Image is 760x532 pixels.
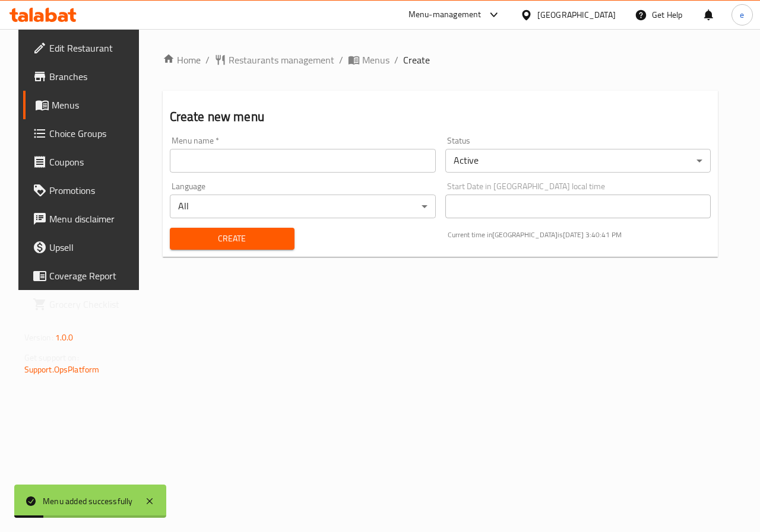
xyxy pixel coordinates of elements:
[408,8,482,22] div: Menu-management
[49,69,136,84] span: Branches
[24,330,53,345] span: Version:
[170,228,294,250] button: Create
[49,155,136,169] span: Coupons
[49,126,136,141] span: Choice Groups
[170,195,436,218] div: All
[403,53,430,67] span: Create
[24,350,79,365] span: Get support on:
[394,53,398,67] li: /
[23,119,145,148] a: Choice Groups
[55,330,74,345] span: 1.0.0
[179,231,285,246] span: Create
[205,53,210,67] li: /
[362,53,389,67] span: Menus
[537,8,616,21] div: [GEOGRAPHIC_DATA]
[24,362,100,377] a: Support.OpsPlatform
[214,53,334,67] a: Restaurants management
[229,53,334,67] span: Restaurants management
[740,8,744,21] span: e
[49,41,136,55] span: Edit Restaurant
[23,262,145,290] a: Coverage Report
[52,98,136,112] span: Menus
[43,495,133,508] div: Menu added successfully
[163,53,201,67] a: Home
[49,297,136,311] span: Grocery Checklist
[163,53,718,67] nav: breadcrumb
[448,230,711,240] p: Current time in [GEOGRAPHIC_DATA] is [DATE] 3:40:41 PM
[170,108,711,126] h2: Create new menu
[23,176,145,205] a: Promotions
[23,148,145,176] a: Coupons
[23,233,145,262] a: Upsell
[23,290,145,318] a: Grocery Checklist
[339,53,343,67] li: /
[49,240,136,254] span: Upsell
[49,212,136,226] span: Menu disclaimer
[23,205,145,233] a: Menu disclaimer
[445,149,711,173] div: Active
[23,34,145,62] a: Edit Restaurant
[23,91,145,119] a: Menus
[348,53,389,67] a: Menus
[170,149,436,173] input: Please enter Menu name
[23,62,145,91] a: Branches
[49,269,136,283] span: Coverage Report
[49,183,136,197] span: Promotions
